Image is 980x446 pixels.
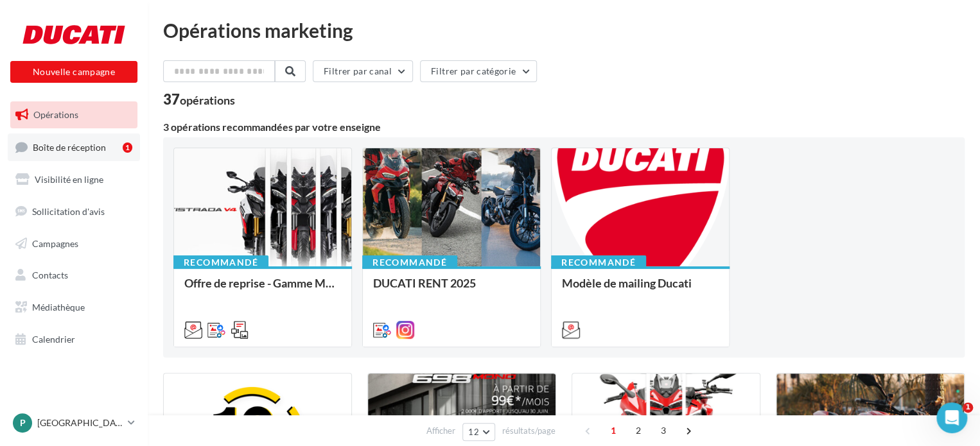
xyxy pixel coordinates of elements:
span: Boîte de réception [33,141,106,152]
div: Recommandé [173,255,268,270]
button: Filtrer par catégorie [420,60,537,82]
button: Nouvelle campagne [10,61,137,83]
span: Médiathèque [32,302,85,313]
div: Modèle de mailing Ducati [562,277,719,302]
span: 1 [963,402,973,413]
a: Boîte de réception1 [8,133,140,161]
span: 2 [628,420,649,441]
a: Visibilité en ligne [8,166,140,193]
div: 1 [123,142,132,153]
button: Filtrer par canal [313,60,413,82]
span: 1 [603,420,624,441]
span: Calendrier [32,334,75,345]
div: opérations [180,94,235,106]
span: 12 [468,427,479,437]
a: P [GEOGRAPHIC_DATA] [10,411,137,435]
a: Campagnes [8,230,140,257]
div: Recommandé [551,255,646,270]
div: DUCATI RENT 2025 [373,277,530,302]
p: [GEOGRAPHIC_DATA] [37,416,123,429]
span: résultats/page [502,425,556,437]
iframe: Intercom live chat [936,402,967,433]
span: Visibilité en ligne [35,174,103,185]
span: P [20,416,26,429]
a: Calendrier [8,326,140,353]
span: Afficher [426,425,455,437]
div: Recommandé [362,255,457,270]
span: Opérations [33,109,78,120]
span: 3 [653,420,674,441]
span: Campagnes [32,237,78,248]
div: 37 [163,92,235,107]
button: 12 [462,423,495,441]
a: Contacts [8,262,140,289]
a: Opérations [8,101,140,128]
a: Sollicitation d'avis [8,198,140,225]
span: Sollicitation d'avis [32,206,105,217]
div: Opérations marketing [163,21,965,40]
a: Médiathèque [8,294,140,321]
div: 3 opérations recommandées par votre enseigne [163,122,965,132]
div: Offre de reprise - Gamme MTS V4 [184,277,341,302]
span: Contacts [32,270,68,280]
